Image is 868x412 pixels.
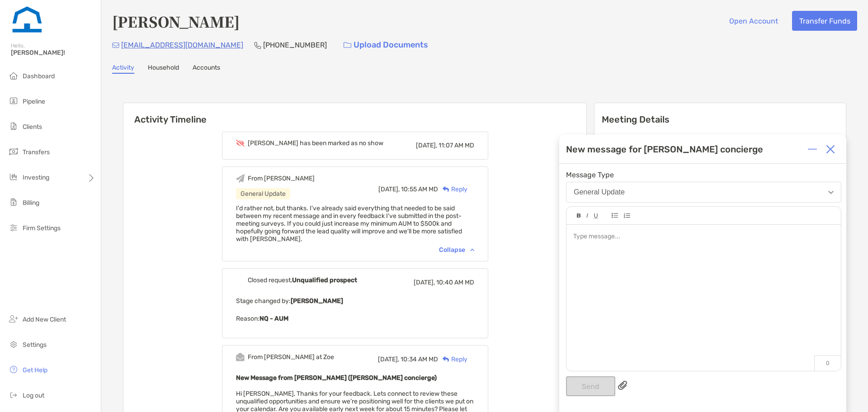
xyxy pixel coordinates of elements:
img: dashboard icon [8,70,19,81]
img: firm-settings icon [8,222,19,233]
p: 0 [814,355,841,371]
span: [PERSON_NAME]! [11,49,95,57]
img: Event icon [236,174,245,183]
span: Clients [23,123,42,131]
span: Message Type [566,170,841,179]
img: Editor control icon [577,213,581,218]
img: paperclip attachments [618,381,627,390]
img: Editor control icon [586,213,588,218]
img: Chevron icon [470,248,474,251]
img: Reply icon [443,356,449,362]
img: get-help icon [8,364,19,375]
span: Log out [23,392,44,399]
img: clients icon [8,121,19,132]
img: add_new_client icon [8,313,19,324]
div: Collapse [439,246,474,254]
div: [PERSON_NAME] has been marked as no show [248,139,383,147]
p: Stage changed by: [236,295,474,307]
img: Close [826,145,835,154]
span: [DATE], [416,142,437,149]
a: Upload Documents [338,35,434,55]
img: Expand or collapse [808,145,817,154]
b: [PERSON_NAME] [291,297,343,305]
div: General Update [236,188,290,199]
span: [DATE], [378,355,399,363]
a: Household [148,64,179,74]
h6: Activity Timeline [123,103,586,125]
img: Editor control icon [612,213,618,218]
p: [EMAIL_ADDRESS][DOMAIN_NAME] [121,39,243,51]
img: Event icon [236,276,245,284]
button: Open Account [722,11,785,31]
span: Add New Client [23,316,66,323]
span: Get Help [23,366,47,374]
img: Editor control icon [623,213,630,218]
span: 11:07 AM MD [439,142,474,149]
div: Reply [438,185,467,194]
div: General Update [574,188,625,196]
img: settings icon [8,339,19,350]
p: Meeting Details [602,114,839,125]
img: logout icon [8,389,19,400]
span: Settings [23,341,47,349]
a: Accounts [193,64,220,74]
span: Billing [23,199,39,207]
img: Event icon [236,140,245,147]
div: From [PERSON_NAME] at Zoe [248,353,334,361]
img: investing icon [8,171,19,182]
img: billing icon [8,197,19,208]
span: Pipeline [23,98,45,105]
b: NQ - AUM [259,315,288,322]
img: transfers icon [8,146,19,157]
img: Editor control icon [594,213,598,218]
b: New Message from [PERSON_NAME] ([PERSON_NAME] concierge) [236,374,437,382]
span: Investing [23,174,49,181]
img: Email Icon [112,43,119,48]
span: [DATE], [414,279,435,286]
img: Open dropdown arrow [828,191,834,194]
a: Activity [112,64,134,74]
span: I'd rather not, but thanks. I've already said everything that needed to be said between my recent... [236,204,462,243]
img: Reply icon [443,186,449,192]
p: [PHONE_NUMBER] [263,39,327,51]
img: button icon [344,42,351,48]
div: Closed request, [248,276,357,284]
button: General Update [566,182,841,203]
span: Dashboard [23,72,55,80]
img: pipeline icon [8,95,19,106]
span: 10:34 AM MD [401,355,438,363]
h4: [PERSON_NAME] [112,11,240,32]
button: Transfer Funds [792,11,857,31]
b: Unqualified prospect [292,276,357,284]
img: Event icon [236,353,245,361]
div: Reply [438,355,467,364]
span: Transfers [23,148,50,156]
span: 10:40 AM MD [436,279,474,286]
p: Reason: [236,313,474,324]
div: From [PERSON_NAME] [248,175,315,182]
span: [DATE], [378,185,400,193]
img: Zoe Logo [11,4,43,36]
span: Firm Settings [23,224,61,232]
span: 10:55 AM MD [401,185,438,193]
img: Phone Icon [254,42,261,49]
div: New message for [PERSON_NAME] concierge [566,144,763,155]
